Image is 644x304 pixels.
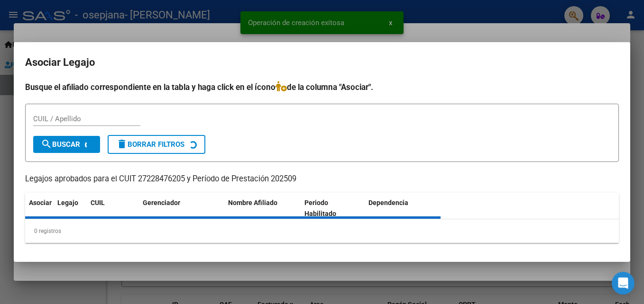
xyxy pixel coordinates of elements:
[139,193,224,224] datatable-header-cell: Gerenciador
[33,136,100,153] button: Buscar
[91,199,105,206] span: CUIL
[224,193,301,224] datatable-header-cell: Nombre Afiliado
[116,140,184,149] span: Borrar Filtros
[304,199,336,217] span: Periodo Habilitado
[54,193,87,224] datatable-header-cell: Legajo
[365,193,441,224] datatable-header-cell: Dependencia
[228,199,277,206] span: Nombre Afiliado
[143,199,180,206] span: Gerenciador
[57,199,78,206] span: Legajo
[25,173,619,185] p: Legajos aprobados para el CUIT 27228476205 y Período de Prestación 202509
[25,219,619,243] div: 0 registros
[612,272,635,295] div: Open Intercom Messenger
[301,193,365,224] datatable-header-cell: Periodo Habilitado
[368,199,408,206] span: Dependencia
[87,193,139,224] datatable-header-cell: CUIL
[25,54,619,72] h2: Asociar Legajo
[41,140,80,149] span: Buscar
[29,199,52,206] span: Asociar
[25,81,619,93] h4: Busque el afiliado correspondiente en la tabla y haga click en el ícono de la columna "Asociar".
[116,138,128,150] mat-icon: delete
[108,135,205,154] button: Borrar Filtros
[41,138,52,150] mat-icon: search
[25,193,54,224] datatable-header-cell: Asociar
